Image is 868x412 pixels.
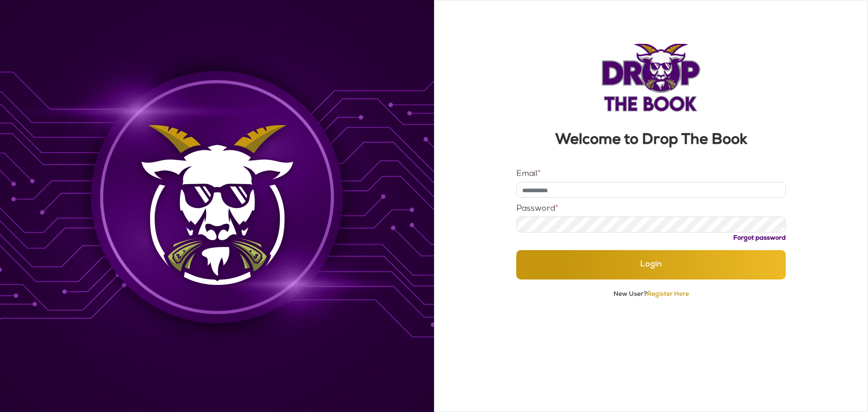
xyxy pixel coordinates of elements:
[516,205,558,213] label: Password
[516,290,786,299] p: New User?
[516,250,786,279] button: Login
[516,170,541,178] label: Email
[131,116,303,296] img: Background Image
[516,133,786,148] h3: Welcome to Drop The Book
[647,291,689,298] a: Register Here
[601,44,701,112] img: Logo
[733,235,786,242] a: Forgot password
